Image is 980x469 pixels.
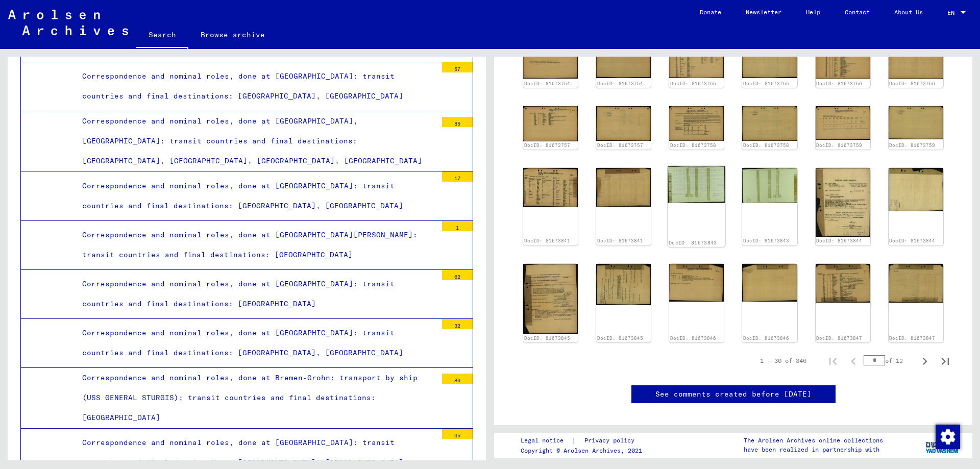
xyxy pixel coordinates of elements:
[521,446,647,455] p: Copyright © Arolsen Archives, 2021
[442,374,473,384] div: 86
[597,238,643,243] a: DocID: 81673841
[596,168,651,207] img: 002.jpg
[597,335,643,341] a: DocID: 81673845
[743,142,789,148] a: DocID: 81673758
[816,335,862,341] a: DocID: 81673847
[523,168,578,207] img: 001.jpg
[442,171,473,182] div: 17
[75,274,437,314] div: Correspondence and nominal roles, done at [GEOGRAPHIC_DATA]: transit countries and final destinat...
[655,389,812,400] a: See comments created before [DATE]
[75,368,437,428] div: Correspondence and nominal roles, done at Bremen-Grohn: transport by ship (USS GENERAL STURGIS); ...
[442,319,473,329] div: 32
[760,356,806,365] div: 1 – 30 of 346
[743,335,789,341] a: DocID: 81673846
[889,142,935,148] a: DocID: 81673759
[521,435,572,446] a: Legal notice
[597,81,643,86] a: DocID: 81673754
[524,238,570,243] a: DocID: 81673841
[947,9,959,16] span: EN
[670,335,716,341] a: DocID: 81673846
[816,45,870,80] img: 001.jpg
[935,424,960,449] div: Change consent
[75,111,437,171] div: Correspondence and nominal roles, done at [GEOGRAPHIC_DATA], [GEOGRAPHIC_DATA]: transit countries...
[75,323,437,363] div: Correspondence and nominal roles, done at [GEOGRAPHIC_DATA]: transit countries and final destinat...
[889,45,943,80] img: 002.jpg
[742,264,797,302] img: 002.jpg
[889,81,935,86] a: DocID: 81673756
[75,225,437,265] div: Correspondence and nominal roles, done at [GEOGRAPHIC_DATA][PERSON_NAME]: transit countries and f...
[744,445,883,454] p: have been realized in partnership with
[670,142,716,148] a: DocID: 81673758
[596,106,651,141] img: 002.jpg
[843,351,864,371] button: Previous page
[669,45,724,79] img: 001.jpg
[521,435,647,446] div: |
[823,351,843,371] button: First page
[524,81,570,86] a: DocID: 81673754
[75,66,437,106] div: Correspondence and nominal roles, done at [GEOGRAPHIC_DATA]: transit countries and final destinat...
[442,270,473,280] div: 62
[523,106,578,141] img: 001.jpg
[742,168,797,203] img: 002.jpg
[915,351,935,371] button: Next page
[816,168,870,237] img: 001.jpg
[864,356,915,365] div: of 12
[523,45,578,79] img: 001.jpg
[816,106,870,140] img: 001.jpg
[669,239,717,245] a: DocID: 81673843
[576,435,647,446] a: Privacy policy
[442,429,473,439] div: 35
[188,22,277,47] a: Browse archive
[889,264,943,303] img: 002.jpg
[936,425,960,449] img: Change consent
[524,142,570,148] a: DocID: 81673757
[442,221,473,231] div: 1
[742,106,797,141] img: 002.jpg
[596,264,651,305] img: 002.jpg
[670,81,716,86] a: DocID: 81673755
[8,10,128,35] img: Arolsen_neg.svg
[136,22,188,49] a: Search
[669,106,724,141] img: 001.jpg
[816,142,862,148] a: DocID: 81673759
[816,264,870,303] img: 001.jpg
[923,432,962,458] img: yv_logo.png
[524,335,570,341] a: DocID: 81673845
[889,335,935,341] a: DocID: 81673847
[935,351,955,371] button: Last page
[816,238,862,243] a: DocID: 81673844
[743,81,789,86] a: DocID: 81673755
[669,264,724,302] img: 001.jpg
[442,117,473,127] div: 85
[743,238,789,243] a: DocID: 81673843
[744,436,883,445] p: The Arolsen Archives online collections
[668,166,726,203] img: 001.jpg
[596,45,651,79] img: 002.jpg
[742,45,797,78] img: 002.jpg
[442,62,473,72] div: 57
[523,264,578,334] img: 001.jpg
[816,81,862,86] a: DocID: 81673756
[889,238,935,243] a: DocID: 81673844
[889,168,943,211] img: 002.jpg
[75,176,437,216] div: Correspondence and nominal roles, done at [GEOGRAPHIC_DATA]: transit countries and final destinat...
[597,142,643,148] a: DocID: 81673757
[889,106,943,139] img: 002.jpg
